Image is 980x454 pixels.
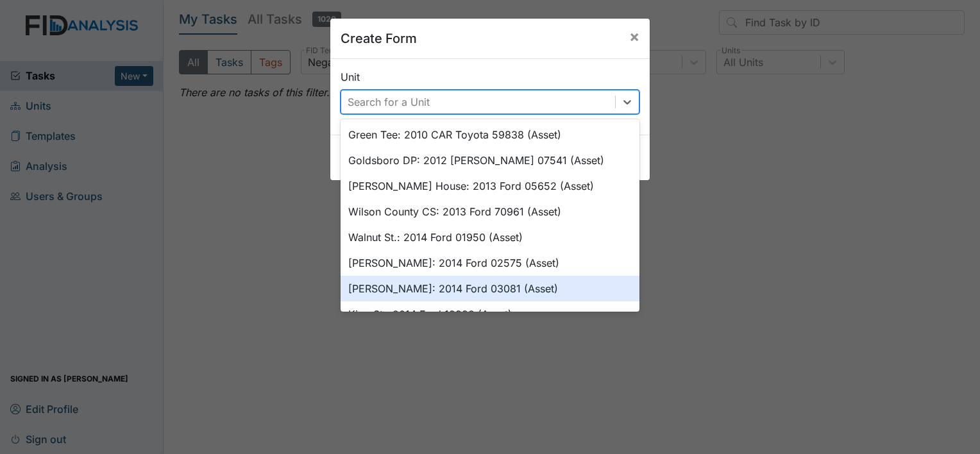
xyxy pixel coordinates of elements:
div: Search for a Unit [348,94,430,110]
h5: Create Form [341,29,417,48]
div: Goldsboro DP: 2012 [PERSON_NAME] 07541 (Asset) [341,147,639,173]
div: Wilson County CS: 2013 Ford 70961 (Asset) [341,199,639,224]
div: [PERSON_NAME] House: 2013 Ford 05652 (Asset) [341,173,639,199]
div: [PERSON_NAME]: 2014 Ford 03081 (Asset) [341,276,639,301]
span: × [629,27,639,46]
div: Walnut St.: 2014 Ford 01950 (Asset) [341,224,639,250]
div: Green Tee: 2010 CAR Toyota 59838 (Asset) [341,122,639,147]
button: Close [619,19,650,55]
div: King St.: 2014 Ford 13332 (Asset) [341,301,639,327]
label: Unit [341,69,360,85]
div: [PERSON_NAME]: 2014 Ford 02575 (Asset) [341,250,639,276]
